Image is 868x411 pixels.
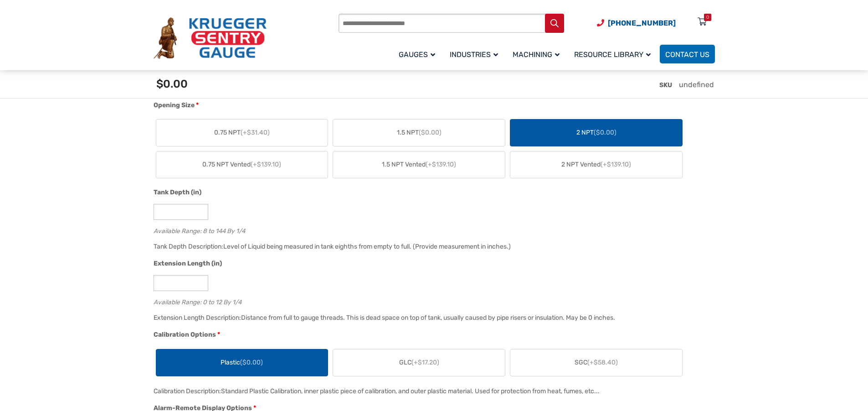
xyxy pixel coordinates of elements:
[450,50,498,59] span: Industries
[241,129,270,136] span: (+$31.40)
[679,80,714,89] span: undefined
[399,358,439,367] span: GLC
[202,160,281,169] span: 0.75 NPT Vented
[154,101,195,109] span: Opening Size
[251,161,281,168] span: (+$139.10)
[597,17,676,29] a: Phone Number (920) 434-8860
[608,19,676,27] span: [PHONE_NUMBER]
[411,359,439,366] span: (+$17.20)
[382,160,456,169] span: 1.5 NPT Vented
[154,17,267,59] img: Krueger Sentry Gauge
[426,161,456,168] span: (+$139.10)
[217,330,220,339] abbr: required
[576,128,616,137] span: 2 NPT
[221,387,600,395] div: Standard Plastic Calibration, inner plastic piece of calibration, and outer plastic material. Use...
[214,128,270,137] span: 0.75 NPT
[419,129,442,136] span: ($0.00)
[561,160,631,169] span: 2 NPT Vented
[659,81,672,89] span: SKU
[444,43,507,65] a: Industries
[154,188,201,196] span: Tank Depth (in)
[154,243,223,250] span: Tank Depth Description:
[154,225,710,234] div: Available Range: 8 to 144 By 1/4
[154,297,710,305] div: Available Range: 0 to 12 By 1/4
[569,43,660,65] a: Resource Library
[399,50,435,59] span: Gauges
[513,50,560,59] span: Machining
[660,45,715,63] a: Contact Us
[575,358,618,367] span: SGC
[240,359,263,366] span: ($0.00)
[601,161,631,168] span: (+$139.10)
[393,43,444,65] a: Gauges
[706,14,709,21] div: 0
[154,260,222,267] span: Extension Length (in)
[397,128,442,137] span: 1.5 NPT
[665,50,709,59] span: Contact Us
[221,358,263,367] span: Plastic
[574,50,651,59] span: Resource Library
[154,387,221,395] span: Calibration Description:
[594,129,616,136] span: ($0.00)
[223,243,511,250] div: Level of Liquid being measured in tank eighths from empty to full. (Provide measurement in inches.)
[507,43,569,65] a: Machining
[241,314,615,322] div: Distance from full to gauge threads. This is dead space on top of tank, usually caused by pipe ri...
[154,314,241,322] span: Extension Length Description:
[154,331,216,338] span: Calibration Options
[587,359,618,366] span: (+$58.40)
